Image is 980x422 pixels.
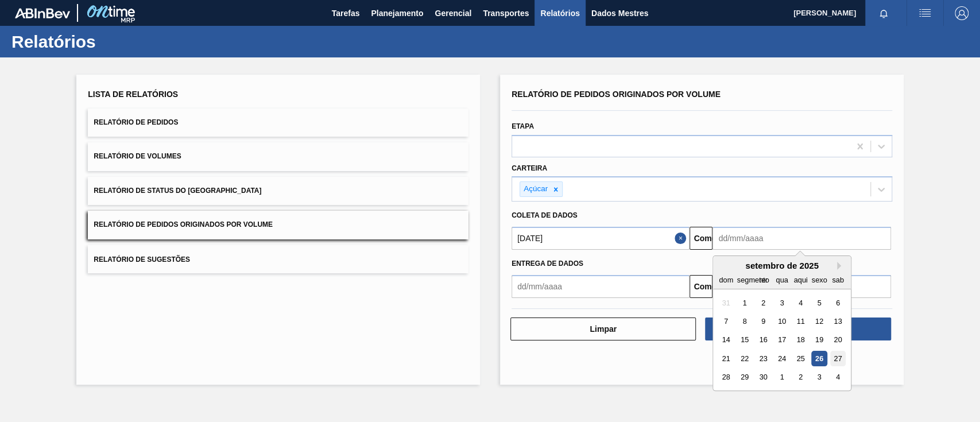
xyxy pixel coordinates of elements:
div: Escolha sexta-feira, 26 de setembro de 2025 [812,351,827,366]
font: 3 [780,299,784,307]
div: Escolha sexta-feira, 19 de setembro de 2025 [812,332,827,348]
font: Gerencial [435,9,471,18]
div: Escolha terça-feira, 23 de setembro de 2025 [756,351,771,366]
div: Escolha quinta-feira, 18 de setembro de 2025 [793,332,808,348]
font: 29 [741,373,749,382]
button: Relatório de Pedidos Originados por Volume [88,211,468,239]
font: 24 [778,354,786,363]
font: 27 [834,354,842,363]
font: Relatório de Sugestões [94,255,190,263]
font: 3 [818,373,822,382]
font: 16 [760,336,768,344]
div: Escolha domingo, 21 de setembro de 2025 [718,351,734,366]
font: 2 [799,373,803,382]
font: 10 [778,317,786,326]
font: segmento [737,276,769,284]
div: Escolha quarta-feira, 3 de setembro de 2025 [774,295,790,311]
font: Dados Mestres [591,9,649,18]
font: qua [776,276,788,284]
font: dom [719,276,734,284]
div: Escolha sábado, 6 de setembro de 2025 [830,295,846,311]
font: Relatório de Status do [GEOGRAPHIC_DATA] [94,187,261,195]
div: Escolha domingo, 14 de setembro de 2025 [718,332,734,348]
font: 6 [836,299,840,307]
div: Escolha segunda-feira, 1 de setembro de 2025 [737,295,753,311]
div: Escolha sexta-feira, 12 de setembro de 2025 [812,313,827,329]
div: Escolha segunda-feira, 8 de setembro de 2025 [737,313,753,329]
div: Escolha quinta-feira, 11 de setembro de 2025 [793,313,808,329]
div: Não disponível domingo, 31 de agosto de 2025 [718,295,734,311]
font: Lista de Relatórios [88,90,178,99]
div: Escolha sábado, 13 de setembro de 2025 [830,313,846,329]
font: 19 [815,336,823,344]
button: Relatório de Volumes [88,142,468,171]
font: 15 [741,336,749,344]
font: 11 [797,317,805,326]
button: Download [705,318,890,340]
font: 1 [743,299,747,307]
div: Escolha quarta-feira, 24 de setembro de 2025 [774,351,790,366]
font: 26 [815,354,823,363]
div: Escolha domingo, 28 de setembro de 2025 [718,370,734,385]
img: Sair [955,6,969,20]
font: 2 [761,299,765,307]
input: dd/mm/aaaa [712,227,890,250]
div: Escolha quarta-feira, 1 de outubro de 2025 [774,370,790,385]
button: Notificações [865,5,902,21]
font: Entrega de dados [512,260,583,268]
font: Relatório de Pedidos Originados por Volume [94,221,273,229]
font: Relatórios [11,32,96,51]
div: Escolha quinta-feira, 2 de outubro de 2025 [793,370,808,385]
font: 25 [797,354,805,363]
font: 30 [760,373,768,382]
font: 9 [761,317,765,326]
font: 14 [722,336,730,344]
font: Etapa [512,122,534,130]
div: mês 2025-09 [717,293,847,386]
font: setembro de 2025 [746,261,819,270]
font: 22 [741,354,749,363]
div: Escolha segunda-feira, 15 de setembro de 2025 [737,332,753,348]
font: 18 [797,336,805,344]
button: Relatório de Sugestões [88,245,468,273]
button: Relatório de Pedidos [88,109,468,137]
font: Relatório de Pedidos [94,118,178,126]
div: Escolha segunda-feira, 22 de setembro de 2025 [737,351,753,366]
input: dd/mm/aaaa [512,275,690,298]
button: Limpar [510,318,696,340]
font: Transportes [483,9,529,18]
font: Planejamento [371,9,423,18]
div: Escolha sexta-feira, 3 de outubro de 2025 [812,370,827,385]
div: Escolha sábado, 4 de outubro de 2025 [830,370,846,385]
button: Comeu [690,275,712,298]
font: 31 [722,299,730,307]
font: 12 [815,317,823,326]
font: Comeu [694,282,721,291]
font: Açúcar [524,184,548,193]
font: [PERSON_NAME] [793,9,856,17]
div: Escolha terça-feira, 2 de setembro de 2025 [756,295,771,311]
div: Escolha quinta-feira, 25 de setembro de 2025 [793,351,808,366]
div: Escolha quarta-feira, 10 de setembro de 2025 [774,313,790,329]
div: Escolha terça-feira, 30 de setembro de 2025 [756,370,771,385]
div: Escolha sábado, 27 de setembro de 2025 [830,351,846,366]
font: sab [832,276,845,284]
font: 21 [722,354,730,363]
button: Comeu [690,227,712,250]
font: 1 [780,373,784,382]
button: Fechar [675,227,690,250]
font: 4 [836,373,840,382]
div: Escolha domingo, 7 de setembro de 2025 [718,313,734,329]
font: sexo [812,276,827,284]
img: ações do usuário [918,6,932,20]
font: 23 [760,354,768,363]
font: Tarefas [332,9,360,18]
div: Escolha quinta-feira, 4 de setembro de 2025 [793,295,808,311]
font: 7 [724,317,728,326]
img: TNhmsLtSVTkK8tSr43FrP2fwEKptu5GPRR3wAAAABJRU5ErkJggg== [15,8,70,18]
div: Escolha sexta-feira, 5 de setembro de 2025 [812,295,827,311]
font: Carteira [512,164,547,172]
button: Próximo mês [837,262,845,270]
font: Coleta de dados [512,211,578,219]
font: Relatório de Volumes [94,153,181,161]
